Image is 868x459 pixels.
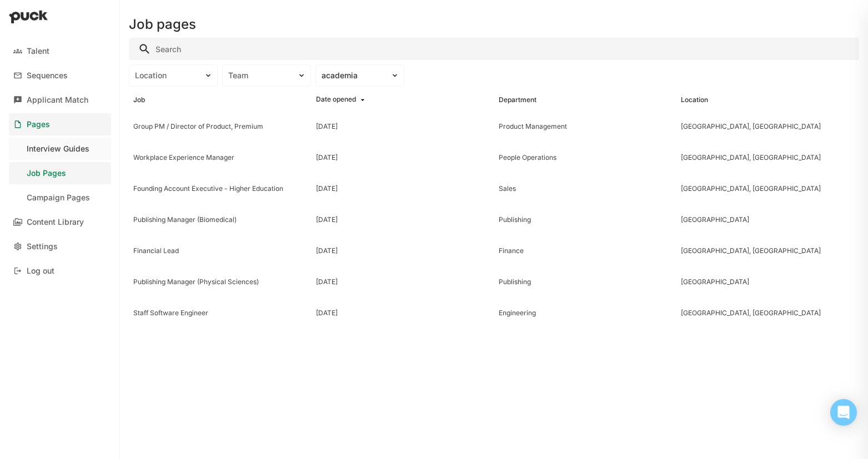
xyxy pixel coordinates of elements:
div: Location [135,71,198,80]
div: Log out [27,266,54,276]
div: Finance [499,247,673,255]
div: Staff Software Engineer [133,309,307,317]
div: Workplace Experience Manager [133,154,307,162]
div: [DATE] [316,278,338,286]
div: Engineering [499,309,673,317]
div: Job Pages [27,169,66,178]
div: People Operations [499,154,673,162]
div: [GEOGRAPHIC_DATA], [GEOGRAPHIC_DATA] [681,123,855,130]
a: Applicant Match [9,89,111,111]
div: Applicant Match [27,95,88,105]
div: Settings [27,242,58,251]
div: Sequences [27,71,68,80]
div: Content Library [27,218,84,227]
div: [DATE] [316,154,338,162]
div: Job [133,96,145,104]
div: Publishing Manager (Biomedical) [133,216,307,224]
div: [GEOGRAPHIC_DATA], [GEOGRAPHIC_DATA] [681,309,855,317]
div: [DATE] [316,123,338,130]
div: Pages [27,120,50,129]
div: Location [681,96,708,104]
div: [GEOGRAPHIC_DATA], [GEOGRAPHIC_DATA] [681,185,855,193]
div: Talent [27,47,49,56]
div: Publishing Manager (Physical Sciences) [133,278,307,286]
a: Talent [9,40,111,62]
a: Job Pages [9,162,111,184]
a: Content Library [9,211,111,233]
div: Sales [499,185,673,193]
div: Open Intercom Messenger [830,399,857,426]
h1: Job pages [129,18,196,31]
input: Search [129,38,859,60]
div: academia [322,71,385,80]
div: Publishing [499,278,673,286]
div: Founding Account Executive - Higher Education [133,185,307,193]
a: Campaign Pages [9,186,111,209]
div: Department [499,96,536,104]
div: [DATE] [316,247,338,255]
div: [DATE] [316,185,338,193]
div: [GEOGRAPHIC_DATA], [GEOGRAPHIC_DATA] [681,247,855,255]
div: Interview Guides [27,144,89,154]
a: Sequences [9,64,111,87]
div: [GEOGRAPHIC_DATA], [GEOGRAPHIC_DATA] [681,154,855,162]
div: [DATE] [316,216,338,224]
a: Interview Guides [9,138,111,160]
div: Publishing [499,216,673,224]
div: Campaign Pages [27,193,90,203]
div: Team [228,71,292,80]
div: [GEOGRAPHIC_DATA] [681,278,855,286]
a: Settings [9,235,111,258]
div: Financial Lead [133,247,307,255]
div: Date opened [316,95,356,104]
div: [DATE] [316,309,338,317]
div: [GEOGRAPHIC_DATA] [681,216,855,224]
div: Product Management [499,123,673,130]
div: Group PM / Director of Product, Premium [133,123,307,130]
a: Pages [9,113,111,135]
